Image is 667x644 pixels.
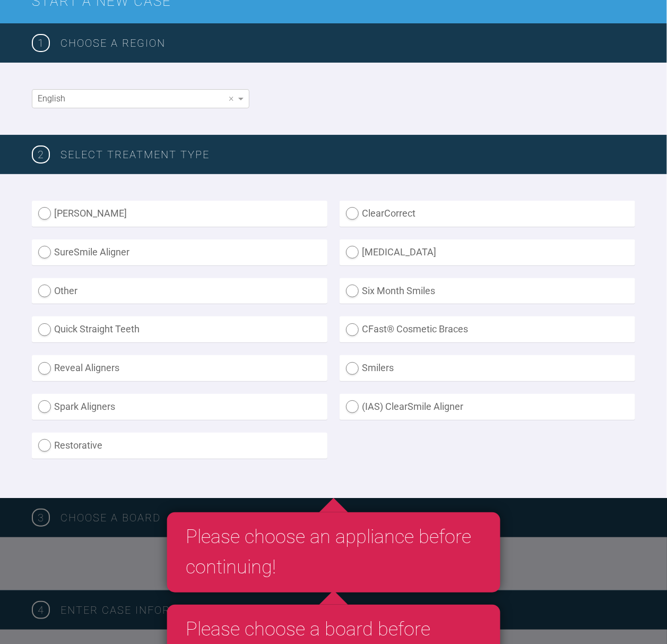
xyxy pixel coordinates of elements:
[32,394,327,420] label: Spark Aligners
[32,239,327,265] label: SureSmile Aligner
[60,146,635,163] h3: SELECT TREATMENT TYPE
[340,355,635,381] label: Smilers
[32,201,327,227] label: [PERSON_NAME]
[32,355,327,381] label: Reveal Aligners
[60,35,635,51] h3: Choose a region
[32,316,327,342] label: Quick Straight Teeth
[340,201,635,227] label: ClearCorrect
[340,239,635,265] label: [MEDICAL_DATA]
[32,433,327,459] label: Restorative
[38,93,65,104] span: English
[167,512,500,593] div: Please choose an appliance before continuing!
[340,278,635,304] label: Six Month Smiles
[229,93,233,103] span: ×
[227,90,236,108] span: Clear value
[340,316,635,342] label: CFast® Cosmetic Braces
[32,278,327,304] label: Other
[32,145,50,164] span: 2
[340,394,635,420] label: (IAS) ClearSmile Aligner
[32,34,50,52] span: 1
